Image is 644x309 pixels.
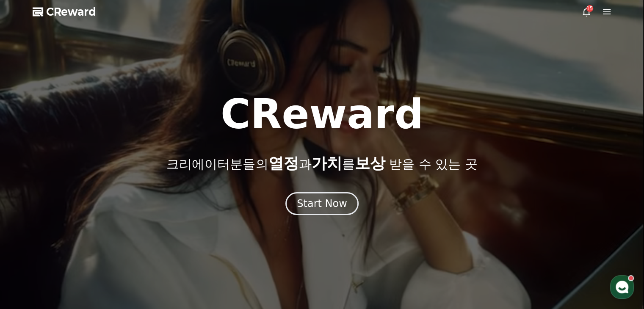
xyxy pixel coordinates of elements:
[581,7,591,17] a: 15
[297,197,347,210] div: Start Now
[131,251,141,258] span: 설정
[77,252,88,259] span: 대화
[221,94,423,135] h1: CReward
[33,5,96,19] a: CReward
[27,251,32,258] span: 홈
[268,154,299,172] span: 열정
[586,5,593,12] div: 15
[285,192,359,215] button: Start Now
[166,155,477,172] p: 크리에이터분들의 과 를 받을 수 있는 곳
[285,201,359,209] a: Start Now
[354,154,385,172] span: 보상
[56,239,109,260] a: 대화
[3,239,56,260] a: 홈
[46,5,96,19] span: CReward
[311,154,342,172] span: 가치
[109,239,163,260] a: 설정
